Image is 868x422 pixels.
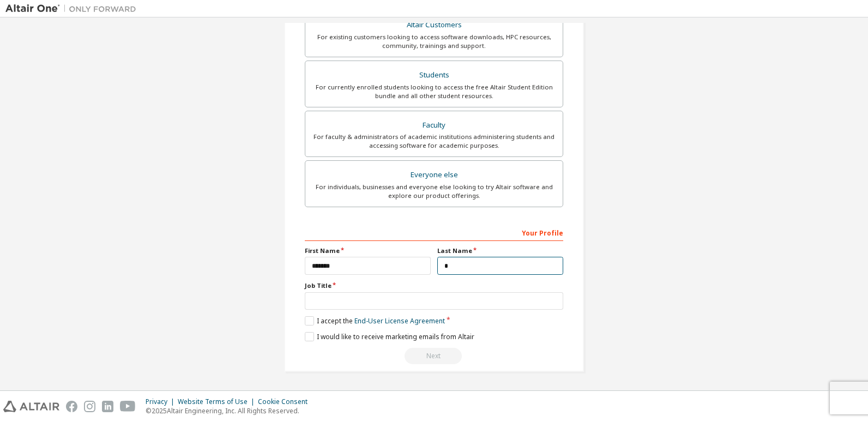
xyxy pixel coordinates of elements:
[312,83,556,100] div: For currently enrolled students looking to access the free Altair Student Edition bundle and all ...
[312,118,556,133] div: Faculty
[312,68,556,83] div: Students
[102,401,113,412] img: linkedin.svg
[354,316,445,325] a: End-User License Agreement
[312,183,556,200] div: For individuals, businesses and everyone else looking to try Altair software and explore our prod...
[305,246,431,255] label: First Name
[5,3,142,14] img: Altair One
[146,406,314,415] p: © 2025 Altair Engineering, Inc. All Rights Reserved.
[178,397,258,406] div: Website Terms of Use
[305,281,563,290] label: Job Title
[305,224,563,241] div: Your Profile
[146,397,178,406] div: Privacy
[84,401,95,412] img: instagram.svg
[66,401,77,412] img: facebook.svg
[305,316,445,325] label: I accept the
[305,348,563,364] div: Read and acccept EULA to continue
[312,132,556,150] div: For faculty & administrators of academic institutions administering students and accessing softwa...
[120,401,136,412] img: youtube.svg
[3,401,59,412] img: altair_logo.svg
[312,17,556,33] div: Altair Customers
[312,167,556,183] div: Everyone else
[312,33,556,50] div: For existing customers looking to access software downloads, HPC resources, community, trainings ...
[305,332,474,341] label: I would like to receive marketing emails from Altair
[258,397,314,406] div: Cookie Consent
[437,246,563,255] label: Last Name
